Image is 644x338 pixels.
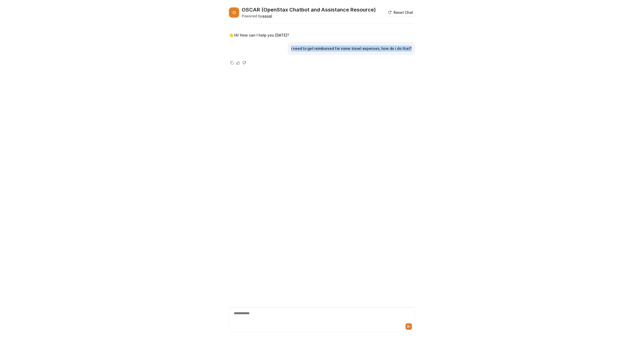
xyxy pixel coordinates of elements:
[242,13,376,19] div: Powered by
[262,14,272,18] b: eesel
[242,6,376,13] h2: OSCAR (OpenStax Chatbot and Assistance Resource)
[229,32,289,38] p: 👋 Hi! How can I help you [DATE]?
[229,7,239,18] span: O
[291,45,412,52] p: i need to get reimbursed for some travel expenses, how do i do that?
[386,9,415,16] button: Reset Chat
